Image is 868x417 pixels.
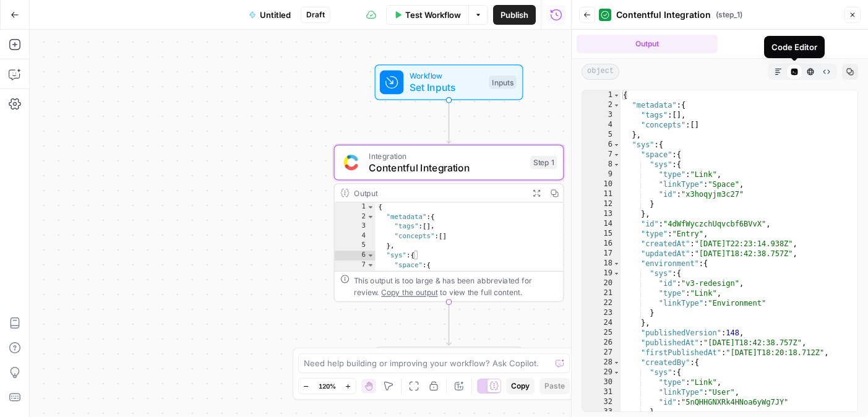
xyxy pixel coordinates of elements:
span: Contentful Integration [616,9,711,21]
div: 6 [582,140,621,150]
div: 26 [582,338,621,348]
div: 11 [582,189,621,199]
div: 23 [582,308,621,318]
div: 13 [582,209,621,219]
div: 22 [582,298,621,308]
span: Toggle code folding, rows 6 through 66 [613,140,620,150]
span: Workflow [410,70,483,82]
span: Toggle code folding, rows 8 through 12 [613,160,620,170]
div: 28 [582,358,621,368]
span: ( step_1 ) [716,9,742,20]
div: 4 [582,120,621,130]
div: 25 [582,328,621,338]
div: 9 [582,170,621,179]
div: 16 [582,239,621,249]
span: object [582,64,619,80]
div: 3 [582,110,621,120]
div: 29 [582,368,621,377]
div: 8 [335,270,376,280]
div: 1 [582,90,621,100]
span: Contentful Integration [369,160,525,175]
div: 15 [582,229,621,239]
div: 14 [582,219,621,229]
div: 19 [582,269,621,278]
div: 2 [335,212,376,222]
div: 4 [335,231,376,241]
div: Step 1 [531,156,557,170]
span: Toggle code folding, rows 1 through 4184 [613,90,620,100]
span: Draft [306,9,325,20]
button: Metadata [723,35,864,53]
div: 1 [335,202,376,212]
div: 3 [335,222,376,232]
div: 27 [582,348,621,358]
span: Copy the output [381,288,437,296]
span: Toggle code folding, rows 7 through 13 [366,260,374,270]
span: Toggle code folding, rows 8 through 12 [366,270,374,280]
div: 10 [582,179,621,189]
span: Test Workflow [405,9,461,21]
div: 5 [582,130,621,140]
div: EndOutput [334,346,564,382]
div: 24 [582,318,621,328]
span: Toggle code folding, rows 6 through 66 [366,251,374,260]
span: Paste [544,380,565,392]
div: 6 [335,251,376,260]
div: 18 [582,259,621,269]
button: Publish [493,5,536,25]
span: Set Inputs [410,80,483,95]
span: Toggle code folding, rows 28 through 34 [613,358,620,368]
div: 31 [582,387,621,397]
div: 17 [582,249,621,259]
div: Output [354,187,523,199]
span: Toggle code folding, rows 7 through 13 [613,150,620,160]
div: 7 [582,150,621,160]
button: Output [577,35,718,53]
span: Publish [501,9,528,21]
div: 8 [582,160,621,170]
div: WorkflowSet InputsInputs [334,64,564,100]
g: Edge from start to step_1 [447,100,451,144]
div: 32 [582,397,621,407]
span: Toggle code folding, rows 29 through 33 [613,368,620,377]
div: This output is too large & has been abbreviated for review. to view the full content. [354,275,557,298]
span: Toggle code folding, rows 19 through 23 [613,269,620,278]
div: 5 [335,241,376,251]
span: Toggle code folding, rows 2 through 5 [366,212,374,222]
span: Untitled [260,9,291,21]
span: Copy [511,380,530,392]
div: Inputs [489,75,516,89]
span: Integration [369,150,525,161]
g: Edge from step_1 to end [447,302,451,345]
button: Untitled [241,5,298,25]
span: Toggle code folding, rows 2 through 5 [613,100,620,110]
div: 12 [582,199,621,209]
div: 20 [582,278,621,288]
button: Copy [506,378,535,394]
button: Paste [539,378,570,394]
div: 2 [582,100,621,110]
div: 30 [582,377,621,387]
div: 21 [582,288,621,298]
span: 120% [319,381,336,391]
div: 33 [582,407,621,417]
div: IntegrationContentful IntegrationStep 1Output{ "metadata":{ "tags":[], "concepts":[] }, "sys":{ "... [334,145,564,302]
span: Toggle code folding, rows 1 through 2466 [366,202,374,212]
div: 7 [335,260,376,270]
img: sdasd.png [343,155,358,170]
button: Test Workflow [386,5,468,25]
span: Toggle code folding, rows 18 through 24 [613,259,620,269]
